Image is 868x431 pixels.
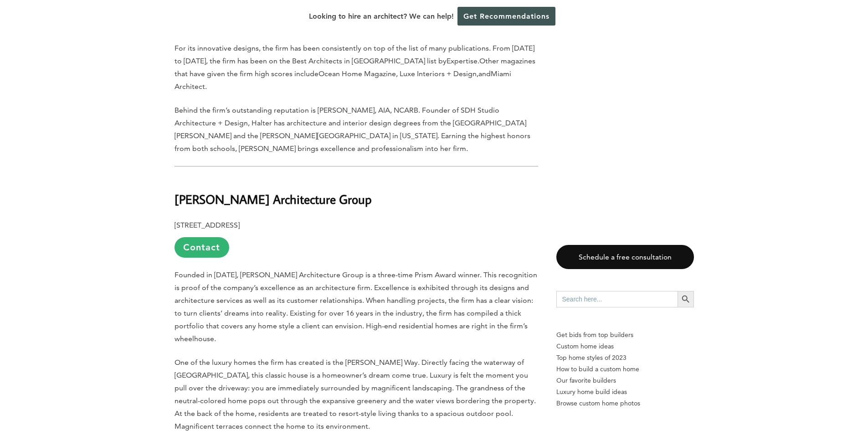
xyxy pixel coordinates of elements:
iframe: Drift Widget Chat Controller [822,385,857,420]
a: Schedule a free consultation [556,245,694,269]
a: Our favorite builders [556,375,694,386]
span: and [478,69,491,78]
a: Top home styles of 2023 [556,352,694,363]
b: [PERSON_NAME] Architecture Group [175,191,372,207]
a: Custom home ideas [556,341,694,352]
span: One of the luxury homes the firm has created is the [PERSON_NAME] Way. Directly facing the waterw... [175,358,536,431]
span: Behind the firm’s outstanding reputation is [PERSON_NAME], AIA, NCARB. Founder of SDH Studio Arch... [175,106,530,153]
span: Expertise. [447,57,479,65]
span: Ocean Home Magazine, Luxe Interiors + Design, [318,69,478,78]
span: Other magazines that have given the firm high scores include [175,57,535,78]
input: Search here... [556,291,678,307]
a: Browse custom home photos [556,398,694,409]
a: Contact [175,237,229,258]
span: Miami Architect [175,69,511,91]
span: For its innovative designs, the firm has been consistently on top of the list of many publication... [175,44,534,65]
span: Founded in [DATE], [PERSON_NAME] Architecture Group is a three-time Prism Award winner. This reco... [175,270,537,343]
p: Get bids from top builders [556,329,694,341]
a: Luxury home build ideas [556,386,694,398]
span: . [205,82,207,91]
svg: Search [681,294,691,304]
a: Get Recommendations [457,7,555,26]
b: [STREET_ADDRESS] [175,221,240,229]
a: How to build a custom home [556,363,694,375]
